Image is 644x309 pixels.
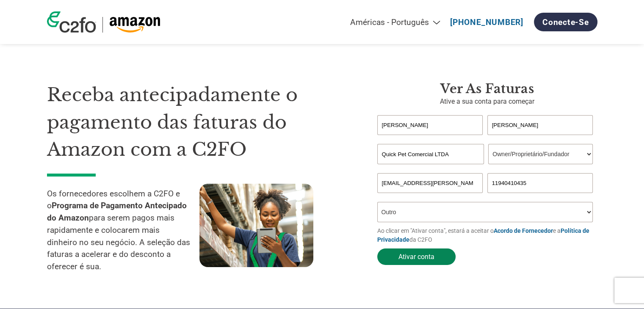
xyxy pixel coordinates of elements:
strong: Programa de Pagamento Antecipado do Amazon [47,201,187,223]
input: Nome* [377,115,483,135]
h1: Receba antecipadamente o pagamento das faturas do Amazon com a C2FO [47,81,352,163]
select: Title/Role [488,144,593,164]
div: Inavlid Phone Number [487,194,593,199]
img: c2fo logo [47,11,96,33]
img: Amazon [109,17,160,33]
input: Nome da sua empresa* [377,144,484,164]
p: Os fornecedores escolhem a C2FO e o para serem pagos mais rapidamente e colocarem mais dinheiro n... [47,188,199,273]
a: [PHONE_NUMBER] [450,17,523,27]
input: Invalid Email format [377,173,483,193]
h3: Ver as faturas [377,81,597,97]
div: Invalid company name or company name is too long [377,165,593,170]
a: Conecte-se [534,13,597,31]
p: Ative a sua conta para começar [377,97,597,107]
div: Invalid first name or first name is too long [377,136,483,141]
input: Sobrenome* [487,115,593,135]
div: Invalid last name or last name is too long [487,136,593,141]
a: Acordo de Fornecedor [494,227,553,234]
input: Telefone* [487,173,593,193]
button: Ativar conta [377,248,456,265]
img: supply chain worker [199,184,313,267]
div: Inavlid Email Address [377,194,483,199]
p: Ao clicar em "Ativar conta", estará a aceitar o e a da C2FO [377,226,597,244]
